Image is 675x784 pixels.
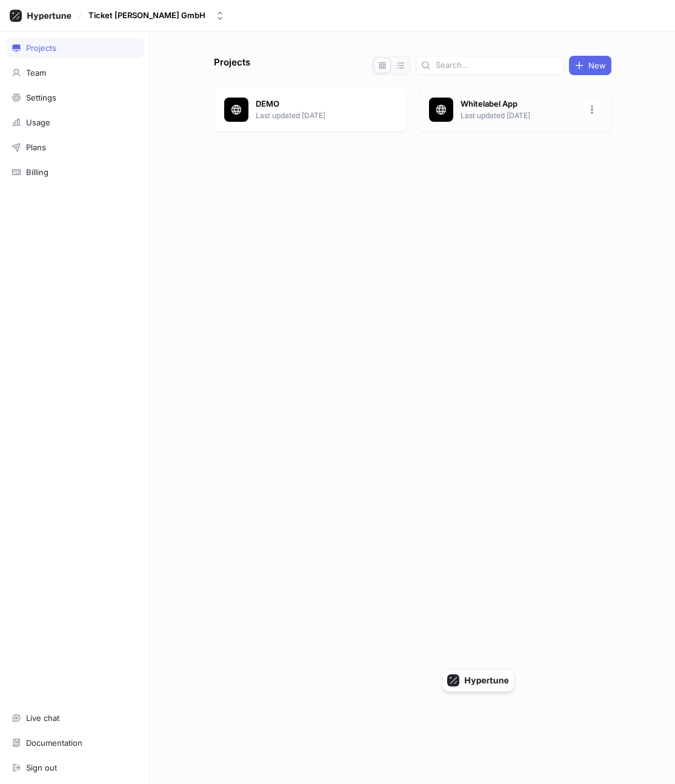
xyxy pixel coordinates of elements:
p: Last updated [DATE] [256,110,371,121]
div: Usage [26,118,50,127]
p: DEMO [256,98,371,110]
div: Sign out [26,763,57,772]
button: New [569,56,611,75]
div: Settings [26,93,56,102]
div: Live chat [26,713,59,723]
a: Projects [6,38,144,58]
a: Billing [6,162,144,182]
div: Ticket [PERSON_NAME] GmbH [88,10,205,21]
a: Documentation [6,733,144,753]
a: Settings [6,87,144,108]
a: Usage [6,112,144,133]
a: Plans [6,137,144,158]
span: New [588,62,606,69]
p: Whitelabel App [461,98,576,110]
div: Plans [26,142,46,152]
div: Projects [26,43,56,53]
div: Team [26,68,46,78]
p: Projects [214,56,250,75]
a: Team [6,62,144,83]
input: Search... [436,59,559,71]
div: Billing [26,167,48,177]
button: Ticket [PERSON_NAME] GmbH [84,5,230,25]
p: Last updated [DATE] [461,110,576,121]
div: Documentation [26,738,82,748]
